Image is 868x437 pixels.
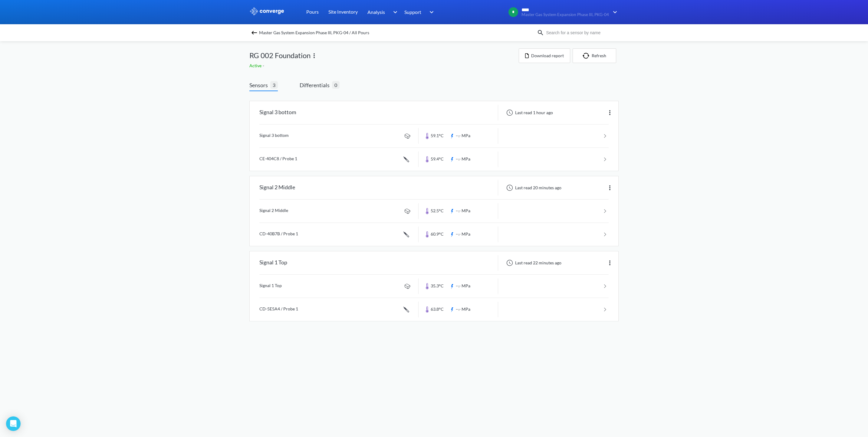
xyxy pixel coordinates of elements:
[606,259,613,267] img: more.svg
[503,259,563,267] div: Last read 22 minutes ago
[404,8,421,16] span: Support
[525,53,529,58] img: icon-file.svg
[426,8,435,16] img: downArrow.svg
[249,7,284,15] img: logo_ewhite.svg
[263,63,265,68] span: -
[259,105,296,121] div: Signal 3 bottom
[249,81,270,89] span: Sensors
[270,81,278,89] span: 3
[249,50,311,61] span: RG 002 Foundation
[606,109,613,116] img: more.svg
[300,81,332,89] span: Differentials
[583,53,592,59] img: icon-refresh.svg
[367,8,385,16] span: Analysis
[544,29,617,36] input: Search for a sensor by name
[521,12,609,17] span: Master Gas System Expansion Phase III, PKG-04
[519,48,570,63] button: Download report
[606,184,613,191] img: more.svg
[311,52,318,59] img: more.svg
[259,180,295,196] div: Signal 2 Middle
[332,81,340,89] span: 0
[503,184,563,191] div: Last read 20 minutes ago
[259,255,287,271] div: Signal 1 Top
[537,29,544,36] img: icon-search.svg
[573,48,616,63] button: Refresh
[6,416,21,431] div: Open Intercom Messenger
[251,29,258,36] img: backspace.svg
[249,63,263,68] span: Active
[609,8,619,16] img: downArrow.svg
[259,28,369,37] span: Master Gas System Expansion Phase III, PKG-04 / All Pours
[389,8,399,16] img: downArrow.svg
[503,109,555,116] div: Last read 1 hour ago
